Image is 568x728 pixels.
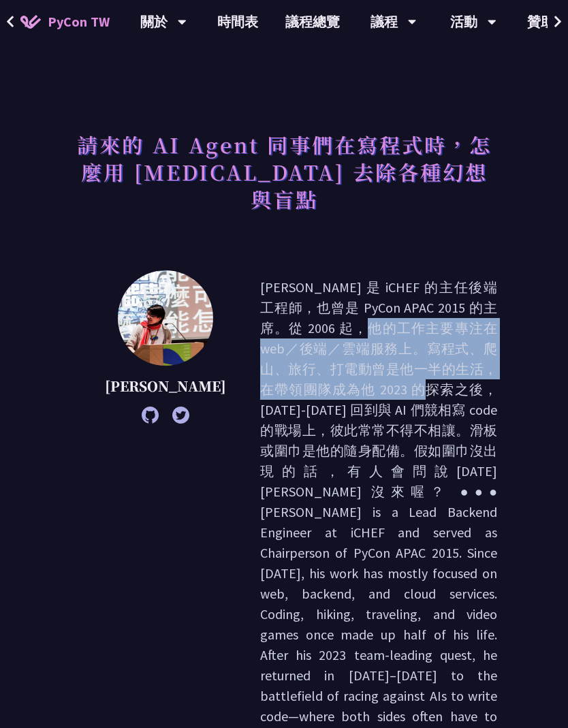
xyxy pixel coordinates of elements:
a: PyCon TW [7,5,123,39]
img: Keith Yang [118,270,213,366]
p: [PERSON_NAME] [105,376,226,396]
h1: 請來的 AI Agent 同事們在寫程式時，怎麼用 [MEDICAL_DATA] 去除各種幻想與盲點 [71,124,497,219]
span: PyCon TW [48,12,110,32]
img: Home icon of PyCon TW 2025 [20,15,41,29]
